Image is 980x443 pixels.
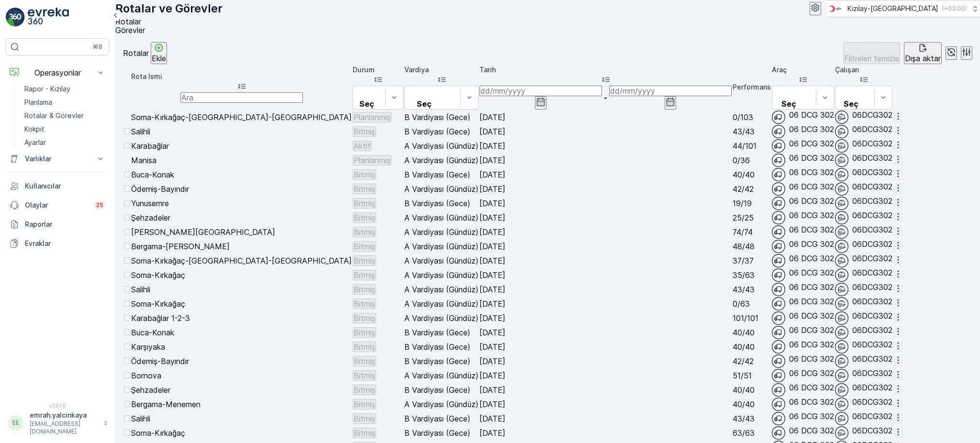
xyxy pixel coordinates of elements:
[772,283,785,296] img: svg%3e
[772,426,785,440] img: svg%3e
[353,198,376,209] button: Bitmiş
[353,327,376,338] button: Bitmiş
[354,314,375,322] p: Bitmiş
[835,297,848,310] img: svg%3e
[835,182,848,196] img: svg%3e
[772,268,785,282] img: svg%3e
[772,426,834,440] div: 06 DCG 302
[479,211,732,224] td: [DATE]
[353,270,376,280] button: Bitmiş
[131,414,352,423] p: Salihli
[479,154,732,167] td: [DATE]
[479,125,732,138] td: [DATE]
[131,228,352,236] p: [PERSON_NAME][GEOGRAPHIC_DATA]
[835,125,892,138] div: 06DCG302
[733,256,771,265] p: 37/37
[404,199,479,208] p: B Vardiyası (Gece)
[479,111,732,124] td: [DATE]
[404,170,479,179] p: B Vardiyası (Gece)
[354,414,375,423] p: Bitmiş
[733,357,771,365] p: 42/42
[733,429,771,437] p: 63/63
[357,100,377,108] p: Seç
[404,343,479,351] p: B Vardiyası (Gece)
[733,285,771,294] p: 43/43
[21,109,109,122] a: Rotalar & Görevler
[772,297,785,310] img: svg%3e
[609,86,732,96] input: dd/mm/yyyy
[479,369,732,382] td: [DATE]
[354,199,375,208] p: Bitmiş
[733,213,771,222] p: 25/25
[772,197,834,210] div: 06 DCG 302
[131,213,352,222] p: Şehzadeler
[353,126,376,137] button: Bitmiş
[6,149,109,168] button: Varlıklar
[479,354,732,368] td: [DATE]
[131,386,352,394] p: Şehzadeler
[404,299,479,308] p: A Vardiyası (Gündüz)
[733,127,771,136] p: 43/43
[835,268,892,282] div: 06DCG302
[131,371,352,380] p: Bornova
[404,127,479,136] p: B Vardiyası (Gece)
[835,65,892,75] p: Çalışan
[131,185,352,193] p: Ödemiş-Bayındır
[835,225,848,239] img: svg%3e
[354,285,375,294] p: Bitmiş
[131,400,352,409] p: Bergama-Menemen
[6,177,109,196] a: Kullanıcılar
[354,142,371,150] p: Aktif
[353,212,376,223] button: Bitmiş
[835,412,892,425] div: 06DCG302
[21,96,109,109] a: Planlama
[151,42,167,64] button: Ekle
[835,139,848,153] img: svg%3e
[353,141,372,151] button: Aktif
[827,3,844,14] img: k%C4%B1z%C4%B1lay_jywRncg.png
[354,429,375,437] p: Bitmiş
[30,410,99,420] p: emrah.yalcinkaya
[24,98,52,107] p: Planlama
[835,154,848,167] img: svg%3e
[479,197,732,210] td: [DATE]
[354,371,375,380] p: Bitmiş
[479,225,732,239] td: [DATE]
[733,314,771,322] p: 101/101
[772,125,834,138] div: 06 DCG 302
[835,369,892,382] div: 06DCG302
[905,54,941,63] p: Dışa aktar
[353,370,376,381] button: Bitmiş
[835,139,892,153] div: 06DCG302
[843,42,900,64] button: Filtreleri temizle
[353,65,403,75] p: Durum
[131,285,352,294] p: Salihli
[131,271,352,279] p: Soma-Kırkağaç
[21,136,109,149] a: Ayarlar
[835,154,892,167] div: 06DCG302
[835,383,892,397] div: 06DCG302
[21,122,109,136] a: Kokpit
[835,340,892,354] div: 06DCG302
[404,185,479,193] p: A Vardiyası (Gündüz)
[354,299,375,308] p: Bitmiş
[354,328,375,337] p: Bitmiş
[115,25,145,35] span: Görevler
[25,154,90,164] p: Varlıklar
[404,213,479,222] p: A Vardiyası (Gündüz)
[131,242,352,251] p: Bergama-[PERSON_NAME]
[733,199,771,208] p: 19/19
[772,354,834,368] div: 06 DCG 302
[835,111,848,124] img: svg%3e
[479,268,732,282] td: [DATE]
[131,156,352,165] p: Manisa
[772,297,834,310] div: 06 DCG 302
[479,398,732,411] td: [DATE]
[772,354,785,368] img: svg%3e
[6,8,25,27] img: logo
[772,182,785,196] img: svg%3e
[6,403,109,409] span: v 1.51.0
[733,271,771,279] p: 35/63
[835,383,848,397] img: svg%3e
[835,398,848,411] img: svg%3e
